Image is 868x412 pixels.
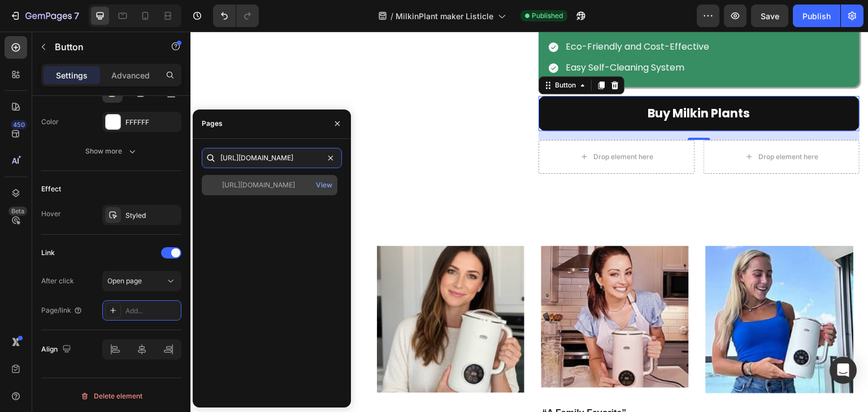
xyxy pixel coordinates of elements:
div: Styled [125,211,179,221]
button: Delete element [41,387,181,405]
span: Save [761,11,779,21]
div: Add... [125,306,179,316]
div: Show more [85,146,138,157]
p: Button [55,40,151,54]
div: Page/link [41,305,83,315]
div: View [316,180,332,190]
iframe: Design area [190,32,868,412]
div: Hover [41,209,61,219]
button: Show more [41,141,181,161]
div: Color [41,117,59,127]
div: Delete element [80,389,142,403]
p: Buy Milkin Plants [458,71,560,93]
button: 7 [5,5,84,27]
div: Effect [41,184,61,194]
div: Open Intercom Messenger [830,357,857,384]
div: Align [41,342,73,357]
img: Alt Image [515,214,663,362]
div: Pages [202,119,223,129]
strong: “A Family Favorite” [352,377,436,387]
button: <p>Buy Milkin Plants</p> [348,64,669,99]
span: Published [532,11,563,21]
p: Settings [56,69,88,81]
div: After click [41,276,74,286]
div: FFFFFF [125,117,179,128]
button: Save [751,5,788,27]
span: Open page [107,277,142,285]
div: Drop element here [403,121,463,130]
div: Link [41,248,55,258]
button: Open page [102,271,181,291]
button: View [315,177,333,193]
input: Insert link or search [202,148,342,168]
span: / [390,10,393,22]
div: Drop element here [568,121,628,130]
span: MilkinPlant maker Listicle [396,10,493,22]
div: 450 [11,120,27,129]
button: Publish [793,5,840,27]
div: Undo/Redo [213,5,259,27]
p: 7 [74,9,79,23]
img: Alt Image [351,214,498,357]
div: Beta [8,207,27,216]
p: Advanced [111,69,150,81]
div: [URL][DOMAIN_NAME] [222,180,295,190]
img: Alt Image [186,214,334,361]
div: Publish [802,10,831,22]
p: What Our Customers Are Saying [10,253,168,341]
p: 5000+ 5 Star reviews [10,228,168,242]
div: Button [362,49,388,59]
